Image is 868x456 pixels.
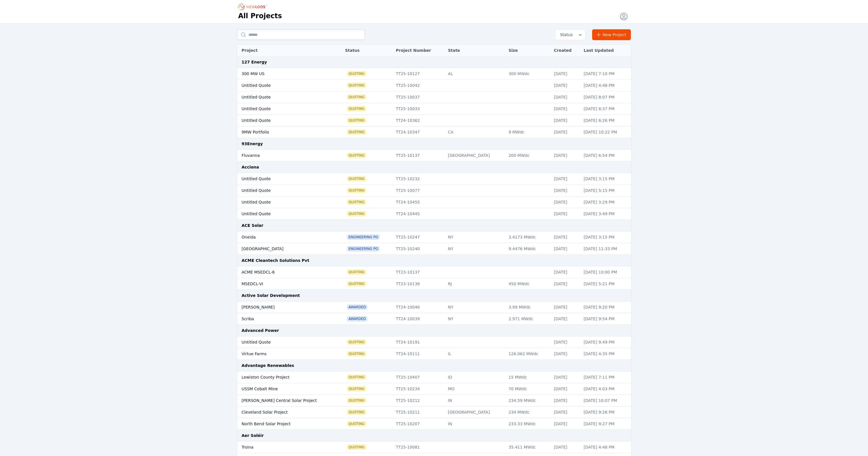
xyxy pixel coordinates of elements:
[506,243,551,255] td: 9.4476 MWdc
[551,68,581,80] td: [DATE]
[347,340,366,344] span: Quoting
[237,406,631,418] tr: Cleveland Solar ProjectQuotingTT25-10211[GEOGRAPHIC_DATA]234 MWdc[DATE][DATE] 9:26 PM
[581,313,631,325] td: [DATE] 9:54 PM
[393,91,445,103] td: TT25-10037
[551,80,581,91] td: [DATE]
[581,383,631,395] td: [DATE] 4:03 PM
[237,220,631,231] td: ACE Solar
[347,445,366,449] span: Quoting
[347,270,366,274] span: Quoting
[237,208,328,220] td: Untitled Quote
[581,80,631,91] td: [DATE] 4:48 PM
[506,418,551,430] td: 233.33 MWdc
[347,211,366,216] span: Quoting
[237,336,631,348] tr: Untitled QuoteQuotingTT24-10191[DATE][DATE] 9:49 PM
[445,406,506,418] td: [GEOGRAPHIC_DATA]
[551,266,581,278] td: [DATE]
[393,336,445,348] td: TT24-10191
[347,375,366,379] span: Quoting
[393,115,445,126] td: TT24-10362
[551,185,581,196] td: [DATE]
[506,45,551,56] th: Size
[551,395,581,406] td: [DATE]
[237,383,328,395] td: USSM Cobalt Mine
[393,68,445,80] td: TT25-10127
[445,383,506,395] td: MO
[551,371,581,383] td: [DATE]
[237,56,631,68] td: 127 Energy
[347,387,366,391] span: Quoting
[551,208,581,220] td: [DATE]
[445,231,506,243] td: NY
[237,348,631,360] tr: Virtue FarmsQuotingTT24-10111IL126.062 MWdc[DATE][DATE] 4:35 PM
[551,313,581,325] td: [DATE]
[581,45,631,56] th: Last Updated
[506,68,551,80] td: 300 MWdc
[581,196,631,208] td: [DATE] 3:29 PM
[581,336,631,348] td: [DATE] 9:49 PM
[347,95,366,99] span: Quoting
[237,418,631,430] tr: North Bend Solar ProjectQuotingTT25-10207IN233.33 MWdc[DATE][DATE] 9:27 PM
[551,406,581,418] td: [DATE]
[347,83,366,88] span: Quoting
[581,243,631,255] td: [DATE] 11:33 PM
[393,348,445,360] td: TT24-10111
[551,348,581,360] td: [DATE]
[237,406,328,418] td: Cleveland Solar Project
[445,371,506,383] td: ID
[506,231,551,243] td: 3.4173 MWdc
[393,80,445,91] td: TT25-10042
[347,71,366,76] span: Quoting
[347,282,366,286] span: Quoting
[581,91,631,103] td: [DATE] 8:07 PM
[237,196,631,208] tr: Untitled QuoteQuotingTT24-10455[DATE][DATE] 3:29 PM
[393,395,445,406] td: TT25-10212
[237,45,328,56] th: Project
[237,185,328,196] td: Untitled Quote
[237,278,631,290] tr: MSEDCL-VIQuotingTT23-10136RJ450 MWdc[DATE][DATE] 5:21 PM
[393,313,445,325] td: TT24-10039
[581,173,631,185] td: [DATE] 3:15 PM
[506,371,551,383] td: 15 MWdc
[551,336,581,348] td: [DATE]
[581,115,631,126] td: [DATE] 6:26 PM
[237,418,328,430] td: North Bend Solar Project
[393,371,445,383] td: TT25-10407
[347,153,366,158] span: Quoting
[237,126,631,138] tr: 9MW PortfolioQuotingTT24-10347CA9 MWdc[DATE][DATE] 10:22 PM
[393,103,445,115] td: TT25-10033
[237,325,631,336] td: Advanced Power
[237,103,631,115] tr: Untitled QuoteQuotingTT25-10033[DATE][DATE] 8:37 PM
[581,126,631,138] td: [DATE] 10:22 PM
[237,185,631,196] tr: Untitled QuoteQuotingTT25-10077[DATE][DATE] 5:15 PM
[237,173,328,185] td: Untitled Quote
[581,266,631,278] td: [DATE] 10:00 PM
[237,278,328,290] td: MSEDCL-VI
[237,360,631,371] td: Advantage Renewables
[592,29,631,40] a: New Project
[237,395,631,406] tr: [PERSON_NAME] Central Solar ProjectQuotingTT25-10212IN234.59 MWdc[DATE][DATE] 10:07 PM
[581,418,631,430] td: [DATE] 9:27 PM
[393,196,445,208] td: TT24-10455
[237,91,631,103] tr: Untitled QuoteQuotingTT25-10037[DATE][DATE] 8:07 PM
[445,278,506,290] td: RJ
[393,231,445,243] td: TT25-10247
[237,336,328,348] td: Untitled Quote
[347,422,366,426] span: Quoting
[347,317,367,321] span: Awarded
[393,406,445,418] td: TT25-10211
[551,45,581,56] th: Created
[237,348,328,360] td: Virtue Farms
[506,395,551,406] td: 234.59 MWdc
[581,406,631,418] td: [DATE] 9:26 PM
[237,266,328,278] td: ACME MSEDCL-6
[551,173,581,185] td: [DATE]
[237,290,631,301] td: Active Solar Development
[237,231,631,243] tr: OneidaEngineering POTT25-10247NY3.4173 MWdc[DATE][DATE] 3:15 PM
[445,418,506,430] td: IN
[237,266,631,278] tr: ACME MSEDCL-6QuotingTT23-10137[DATE][DATE] 10:00 PM
[237,80,328,91] td: Untitled Quote
[581,103,631,115] td: [DATE] 8:37 PM
[445,126,506,138] td: CA
[551,383,581,395] td: [DATE]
